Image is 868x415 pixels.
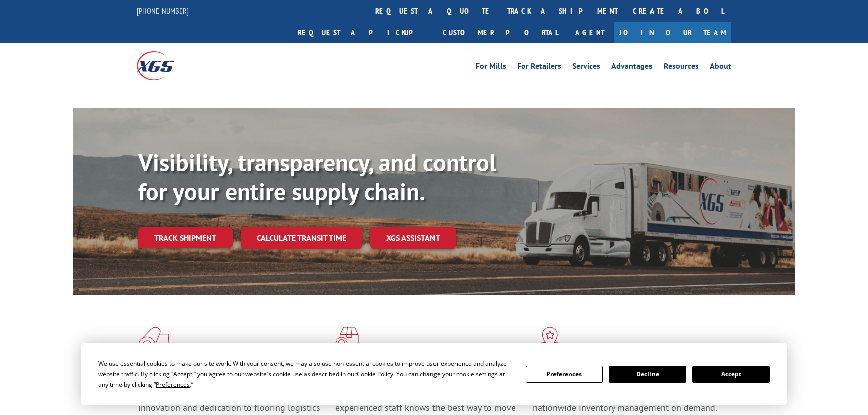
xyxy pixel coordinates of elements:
[137,6,189,16] a: [PHONE_NUMBER]
[138,327,169,353] img: xgs-icon-total-supply-chain-intelligence-red
[692,366,769,383] button: Accept
[533,327,567,353] img: xgs-icon-flagship-distribution-model-red
[98,358,513,390] div: We use essential cookies to make our site work. With your consent, we may also use non-essential ...
[370,227,456,249] a: XGS ASSISTANT
[526,366,603,383] button: Preferences
[335,327,359,353] img: xgs-icon-focused-on-flooring-red
[138,147,496,207] b: Visibility, transparency, and control for your entire supply chain.
[611,62,653,73] a: Advantages
[565,22,614,43] a: Agent
[609,366,686,383] button: Decline
[156,380,190,389] span: Preferences
[572,62,600,73] a: Services
[357,370,393,378] span: Cookie Policy
[81,343,787,405] div: Cookie Consent Prompt
[614,22,731,43] a: Join Our Team
[241,227,362,249] a: Calculate transit time
[476,62,506,73] a: For Mills
[710,62,731,73] a: About
[664,62,699,73] a: Resources
[290,22,435,43] a: Request a pickup
[138,227,233,248] a: Track shipment
[517,62,561,73] a: For Retailers
[435,22,565,43] a: Customer Portal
